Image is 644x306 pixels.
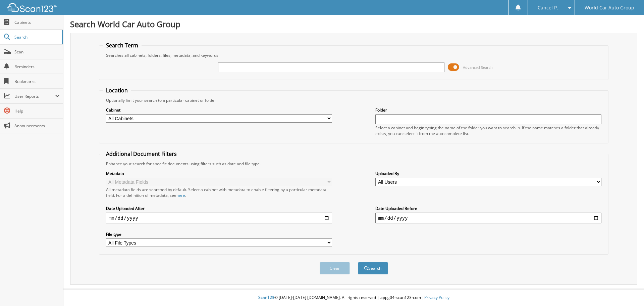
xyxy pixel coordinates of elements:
label: Uploaded By [375,171,601,176]
div: Searches all cabinets, folders, files, metadata, and keywords [103,52,605,58]
div: Optionally limit your search to a particular cabinet or folder [103,97,605,103]
span: Reminders [14,64,60,70]
label: Folder [375,107,601,113]
span: World Car Auto Group [585,6,634,10]
input: end [375,213,601,223]
button: Clear [320,262,350,274]
span: Announcements [14,123,60,129]
span: Advanced Search [463,65,493,70]
div: © [DATE]-[DATE] [DOMAIN_NAME]. All rights reserved | appg04-scan123-com | [63,290,644,306]
label: Date Uploaded Before [375,206,601,211]
span: Scan [14,49,60,55]
label: File type [106,231,332,237]
h1: Search World Car Auto Group [70,18,637,30]
label: Cabinet [106,107,332,113]
span: Help [14,108,60,114]
input: start [106,213,332,223]
span: Cancel P. [538,6,558,10]
button: Search [358,262,388,274]
span: Search [14,34,59,40]
div: All metadata fields are searched by default. Select a cabinet with metadata to enable filtering b... [106,187,332,198]
legend: Additional Document Filters [103,150,180,158]
a: here [176,192,185,198]
span: Cabinets [14,19,60,25]
label: Metadata [106,171,332,176]
img: scan123-logo-white.svg [7,3,57,12]
legend: Location [103,87,131,94]
div: Select a cabinet and begin typing the name of the folder you want to search in. If the name match... [375,125,601,136]
div: Enhance your search for specific documents using filters such as date and file type. [103,161,605,167]
span: Scan123 [258,295,274,300]
label: Date Uploaded After [106,206,332,211]
a: Privacy Policy [424,295,449,300]
span: User Reports [14,93,55,99]
span: Bookmarks [14,79,60,84]
legend: Search Term [103,42,142,49]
